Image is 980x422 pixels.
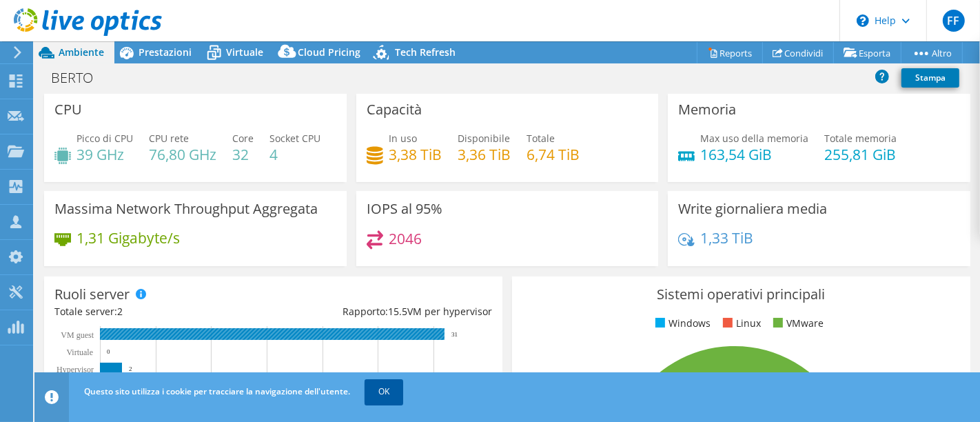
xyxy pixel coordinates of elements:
h3: Massima Network Throughput Aggregata [54,201,318,217]
a: Condividi [762,42,834,63]
span: Picco di CPU [76,132,133,145]
h4: 3,38 TiB [389,147,442,162]
a: Stampa [901,68,959,88]
h4: 2046 [389,231,422,246]
span: Socket CPU [269,132,320,145]
h3: Memoria [678,102,736,117]
svg: \n [857,14,869,27]
text: VM guest [61,330,94,340]
span: Disponibile [458,132,510,145]
h3: Ruoli server [54,287,130,302]
span: Tech Refresh [395,46,456,59]
span: Questo sito utilizza i cookie per tracciare la navigazione dell'utente. [84,385,350,397]
h4: 4 [269,147,320,162]
a: Altro [901,42,963,63]
span: Virtuale [226,46,263,59]
span: Totale memoria [824,132,897,145]
h3: Capacità [367,102,422,117]
a: Esporta [833,42,901,63]
h4: 163,54 GiB [700,147,808,162]
span: Prestazioni [139,46,192,59]
span: In uso [389,132,417,145]
div: Totale server: [54,304,273,319]
span: 2 [117,305,123,318]
li: Windows [652,316,711,331]
span: Ambiente [59,46,104,59]
h4: 32 [232,147,254,162]
h4: 6,74 TiB [527,147,580,162]
text: 2 [129,365,132,372]
h1: BERTO [45,70,114,86]
a: Reports [697,42,763,63]
h4: 1,33 TiB [700,230,753,245]
h4: 39 GHz [76,147,133,162]
h4: 3,36 TiB [458,147,511,162]
h4: 76,80 GHz [149,147,216,162]
span: Core [232,132,254,145]
span: 15.5 [388,305,407,318]
h4: 255,81 GiB [824,147,897,162]
li: VMware [770,316,824,331]
h3: Sistemi operativi principali [522,287,960,302]
h3: CPU [54,102,82,117]
text: Hypervisor [57,365,94,374]
li: Linux [719,316,761,331]
span: FF [943,10,965,32]
span: Totale [527,132,555,145]
span: CPU rete [149,132,189,145]
span: Cloud Pricing [298,46,360,59]
span: Max uso della memoria [700,132,808,145]
text: 31 [451,331,458,338]
h3: IOPS al 95% [367,201,442,217]
h4: 1,31 Gigabyte/s [76,230,180,245]
h3: Write giornaliera media [678,201,827,217]
div: Rapporto: VM per hypervisor [273,304,491,319]
a: OK [365,379,403,404]
text: Virtuale [66,348,93,357]
text: 0 [107,348,110,355]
